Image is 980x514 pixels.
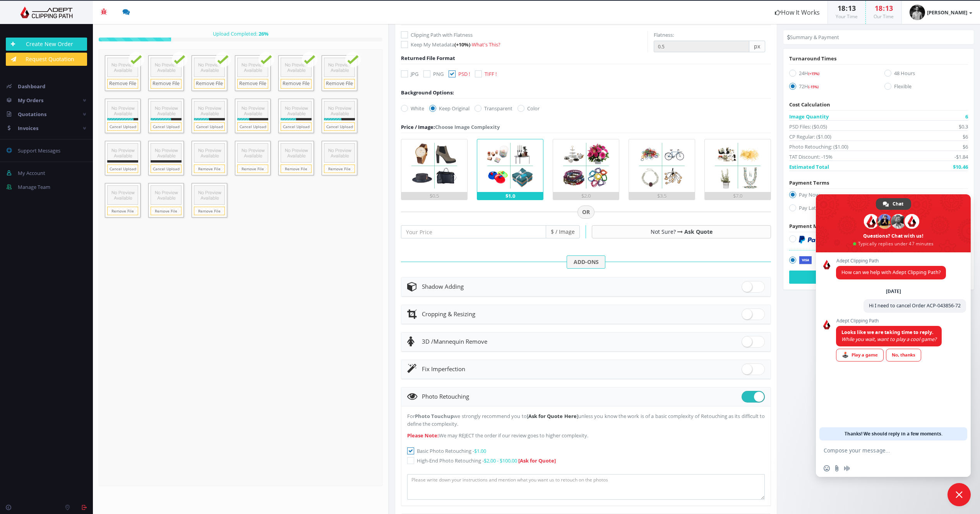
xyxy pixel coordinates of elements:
span: Dashboard [18,83,45,90]
span: TIFF ! [485,70,497,77]
label: 72H [789,82,873,93]
a: Cancel Upload [107,164,138,173]
span: Adept Clipping Path [836,318,942,324]
a: Cancel Upload [107,122,138,131]
span: : [845,3,848,13]
a: Remove File [194,164,225,173]
span: My Orders [18,97,43,104]
label: Basic Photo Retouching - [407,447,765,455]
span: 18 [838,3,845,13]
label: White [401,105,424,112]
span: 18 [875,3,882,13]
img: Securely by Stripe [799,256,862,265]
div: Close chat [947,483,971,506]
a: Remove File [107,79,138,89]
span: 13 [885,3,893,13]
strong: [PERSON_NAME] [927,9,967,16]
img: PayPal [799,236,829,243]
span: Turnaround Times [789,55,836,62]
button: Pay Now [789,271,968,284]
span: TAT Discount: -15% [789,153,833,161]
img: 5.png [711,139,764,192]
span: Support Messages [18,147,60,154]
div: $3.5 [629,192,695,200]
div: No, thanks [886,349,921,362]
span: (+10%) [454,41,470,48]
label: PNG [423,70,444,78]
span: OR [577,206,595,219]
span: Image Quantity [789,113,829,120]
span: px [749,41,765,52]
span: Mannequin Remove [422,338,487,345]
span: 6 [965,113,968,120]
a: [Ask for Quote] [518,457,556,464]
img: 3.png [560,139,612,192]
span: (+15%) [808,71,819,76]
label: Flexible [884,82,968,93]
span: $6 [963,133,968,140]
span: Manage Team [18,183,50,190]
a: Ask Quote [684,228,713,235]
span: Looks like we are taking time to reply. [841,329,934,336]
span: Photo Retouching [422,392,469,400]
a: Remove File [324,79,355,89]
div: $7.0 [705,192,771,200]
img: 1.png [408,139,461,192]
span: 🕹️ [842,352,849,358]
label: JPG [401,70,418,78]
a: Remove File [237,164,268,173]
a: Remove File [281,79,312,89]
strong: [ ] [527,413,578,420]
a: Create New Order [6,38,87,51]
span: (-15%) [808,84,819,89]
a: Request Quotation [6,53,87,66]
textarea: Compose your message... [824,447,946,454]
span: Audio message [844,465,850,471]
span: Cost Calculation [789,101,830,108]
label: Color [517,105,540,112]
span: Send a file [834,465,840,471]
span: $0.3 [959,123,968,130]
label: 48 Hours [884,69,968,80]
a: Remove File [194,79,225,89]
div: Chat [876,198,911,210]
label: Pay Later [789,204,968,214]
span: PSD Files: ($0.05) [789,123,827,130]
span: $10.46 [953,163,968,171]
span: ADD-ONS [567,255,605,269]
a: How It Works [767,1,828,24]
img: 2a7d9c1af51d56f28e318c858d271b03 [910,5,925,20]
label: Keep My Metadata - [401,41,648,48]
label: Clipping Path with Flatness [401,31,648,39]
label: Keep Original [429,105,469,112]
label: High-End Photo Retouching - [407,457,765,464]
div: $2.0 [553,192,619,200]
strong: Photo Touchup [415,413,454,420]
img: Adept Graphics [6,7,87,18]
span: Cropping & Resizing [422,310,475,318]
div: Choose Image Complexity [401,123,500,131]
span: My Account [18,170,45,176]
a: Remove File [237,79,268,89]
span: Returned File Format [401,55,455,62]
a: Cancel Upload [237,122,268,131]
label: 24H [789,69,873,80]
div: Play a game [836,349,884,362]
strong: % [257,30,269,37]
span: Thanks! We should reply in a few moments. [845,427,942,440]
span: Estimated Total [789,163,829,171]
label: Transparent [475,105,512,112]
span: Insert an emoji [824,465,830,471]
a: Cancel Upload [324,122,355,131]
small: Your Time [836,13,858,20]
span: 13 [848,3,856,13]
img: 4.png [636,139,688,192]
a: Remove File [324,164,355,173]
span: Fix Imperfection [422,365,465,373]
a: Cancel Upload [281,122,312,131]
a: Ask for Quote Here [528,413,577,420]
li: Summary & Payment [787,33,839,41]
span: Payment Methods [789,223,835,230]
a: Remove File [151,207,182,215]
span: PSD ! [458,70,470,77]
